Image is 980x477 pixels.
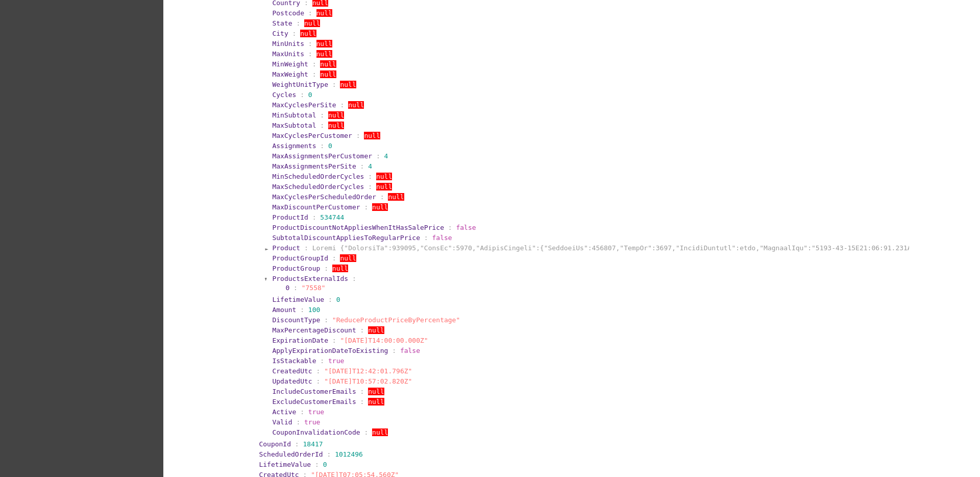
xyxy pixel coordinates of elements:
[300,30,316,37] span: null
[336,296,340,303] span: 0
[320,357,324,365] span: :
[272,142,316,150] span: Assignments
[272,254,328,262] span: ProductGroupId
[352,275,356,282] span: :
[272,203,360,211] span: MaxDiscountPerCustomer
[376,183,392,190] span: null
[360,326,364,334] span: :
[259,450,323,458] span: ScheduledOrderId
[368,162,372,170] span: 4
[316,367,321,375] span: :
[304,244,308,252] span: :
[332,81,336,88] span: :
[272,234,420,242] span: SubtotalDiscountAppliesToRegularPrice
[372,203,388,211] span: null
[316,9,332,17] span: null
[272,193,376,201] span: MaxCyclesPerScheduledOrder
[368,326,384,334] span: null
[272,316,320,324] span: DiscountType
[272,306,296,314] span: Amount
[296,418,300,426] span: :
[328,111,344,119] span: null
[372,428,388,436] span: null
[320,70,336,78] span: null
[272,101,336,109] span: MaxCyclesPerSite
[272,183,364,190] span: MaxScheduledOrderCycles
[272,388,356,395] span: IncludeCustomerEmails
[272,9,304,17] span: Postcode
[332,337,336,344] span: :
[272,162,356,170] span: MaxAssignmentsPerSite
[320,60,336,68] span: null
[272,418,292,426] span: Valid
[368,398,384,406] span: null
[272,377,312,385] span: UpdatedUtc
[316,50,332,58] span: null
[259,440,291,448] span: CouponId
[304,19,320,27] span: null
[324,367,412,375] span: "[DATE]T12:42:01.796Z"
[327,450,331,458] span: :
[368,183,372,190] span: :
[259,461,311,468] span: LifetimeValue
[448,224,452,231] span: :
[272,275,348,282] span: ProductsExternalIds
[272,408,296,416] span: Active
[272,81,328,88] span: WeightUnitType
[272,265,320,272] span: ProductGroup
[308,50,312,58] span: :
[323,461,327,468] span: 0
[272,30,288,37] span: City
[272,337,328,344] span: ExpirationDate
[295,440,299,448] span: :
[324,265,328,272] span: :
[348,101,364,109] span: null
[320,142,324,150] span: :
[432,234,452,242] span: false
[272,91,296,99] span: Cycles
[272,357,316,365] span: IsStackable
[424,234,428,242] span: :
[308,9,312,17] span: :
[292,30,297,37] span: :
[360,388,364,395] span: :
[320,111,324,119] span: :
[324,316,328,324] span: :
[392,347,396,354] span: :
[272,132,352,139] span: MaxCyclesPerCustomer
[293,284,298,292] span: :
[308,91,312,99] span: 0
[312,60,316,68] span: :
[300,306,304,314] span: :
[328,357,344,365] span: true
[328,122,344,129] span: null
[320,213,344,221] span: 534744
[332,316,460,324] span: "ReduceProductPriceByPercentage"
[272,60,308,68] span: MinWeight
[315,461,319,468] span: :
[272,122,316,129] span: MaxSubtotal
[368,173,372,180] span: :
[272,111,316,119] span: MinSubtotal
[272,347,388,354] span: ApplyExpirationDateToExisting
[302,284,326,292] span: "7558"
[272,244,300,252] span: Product
[300,91,304,99] span: :
[308,40,312,47] span: :
[340,101,344,109] span: :
[388,193,404,201] span: null
[316,377,321,385] span: :
[272,173,364,180] span: MinScheduledOrderCycles
[272,224,444,231] span: ProductDiscountNotAppliesWhenItHasSalePrice
[380,193,384,201] span: :
[296,19,300,27] span: :
[400,347,420,354] span: false
[364,203,368,211] span: :
[364,428,368,436] span: :
[272,296,324,303] span: LifetimeValue
[340,337,428,344] span: "[DATE]T14:00:00.000Z"
[272,70,308,78] span: MaxWeight
[312,213,316,221] span: :
[272,398,356,406] span: ExcludeCustomerEmails
[324,377,412,385] span: "[DATE]T10:57:02.820Z"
